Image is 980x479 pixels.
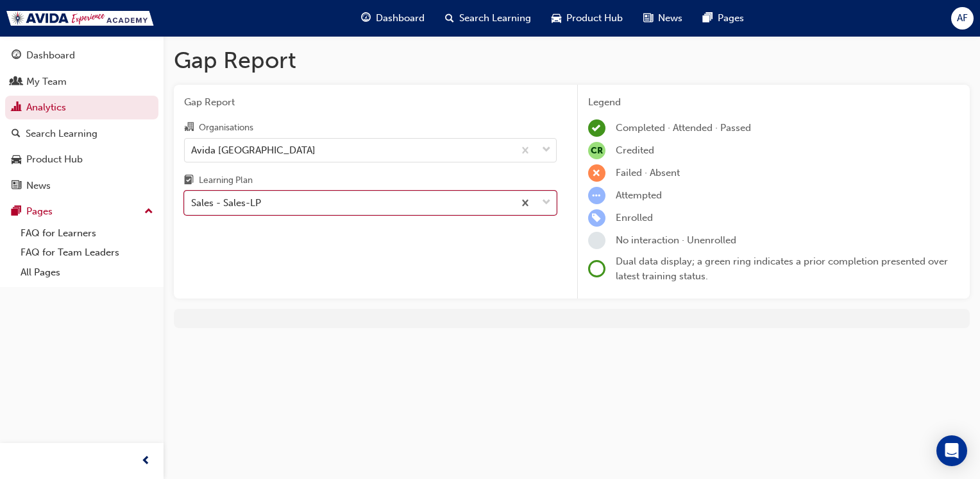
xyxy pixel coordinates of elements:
[616,167,680,179] span: Failed · Absent
[191,196,261,211] div: Sales - Sales-LP
[703,10,713,26] span: pages-icon
[693,5,754,31] a: pages-iconPages
[541,5,633,31] a: car-iconProduct Hub
[26,74,67,89] div: My Team
[435,5,541,31] a: search-iconSearch Learning
[616,234,736,246] span: No interaction · Unenrolled
[184,122,194,134] span: organisation-icon
[144,204,153,220] span: up-icon
[566,11,623,26] span: Product Hub
[361,10,371,26] span: guage-icon
[951,7,974,30] button: AF
[588,232,605,249] span: learningRecordVerb_NONE-icon
[351,5,435,31] a: guage-iconDashboard
[658,11,682,26] span: News
[588,187,605,204] span: learningRecordVerb_ATTEMPT-icon
[616,256,948,282] span: Dual data display; a green ring indicates a prior completion presented over latest training status.
[12,180,21,192] span: news-icon
[957,11,968,26] span: AF
[12,206,21,218] span: pages-icon
[588,164,605,182] span: learningRecordVerb_FAIL-icon
[445,10,454,26] span: search-icon
[936,435,967,466] div: Open Intercom Messenger
[542,195,551,211] span: down-icon
[26,204,53,219] div: Pages
[459,11,531,26] span: Search Learning
[15,223,158,243] a: FAQ for Learners
[588,119,605,137] span: learningRecordVerb_COMPLETE-icon
[12,154,21,166] span: car-icon
[633,5,693,31] a: news-iconNews
[191,143,316,157] div: Avida [GEOGRAPHIC_DATA]
[199,121,253,134] div: Organisations
[199,174,253,187] div: Learning Plan
[616,144,654,156] span: Credited
[26,48,75,63] div: Dashboard
[12,102,21,114] span: chart-icon
[174,46,970,74] h1: Gap Report
[5,174,158,198] a: News
[12,128,21,140] span: search-icon
[588,209,605,227] span: learningRecordVerb_ENROLL-icon
[5,70,158,94] a: My Team
[5,41,158,200] button: DashboardMy TeamAnalyticsSearch LearningProduct HubNews
[5,200,158,223] button: Pages
[5,44,158,67] a: Dashboard
[616,122,751,134] span: Completed · Attended · Passed
[376,11,425,26] span: Dashboard
[5,148,158,171] a: Product Hub
[6,11,154,26] img: Trak
[718,11,744,26] span: Pages
[5,96,158,119] a: Analytics
[542,142,551,159] span: down-icon
[588,142,605,159] span: null-icon
[184,95,557,110] span: Gap Report
[643,10,653,26] span: news-icon
[12,76,21,88] span: people-icon
[12,50,21,62] span: guage-icon
[552,10,561,26] span: car-icon
[616,189,662,201] span: Attempted
[141,453,151,469] span: prev-icon
[5,122,158,146] a: Search Learning
[15,243,158,263] a: FAQ for Team Leaders
[15,263,158,283] a: All Pages
[26,126,97,141] div: Search Learning
[616,212,653,223] span: Enrolled
[184,175,194,187] span: learningplan-icon
[26,152,83,167] div: Product Hub
[588,95,960,110] div: Legend
[26,179,51,193] div: News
